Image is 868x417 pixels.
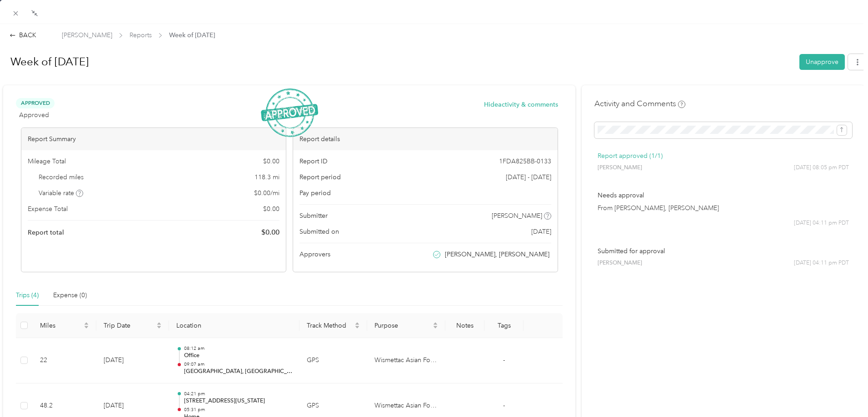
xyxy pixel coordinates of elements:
th: Location [169,313,299,338]
td: Wismettac Asian Foods [367,338,445,383]
span: caret-up [84,321,89,326]
span: 1FDA825BB-0133 [499,157,551,166]
span: [PERSON_NAME] [492,211,542,221]
iframe: Everlance-gr Chat Button Frame [817,366,868,417]
p: Submitted for approval [598,246,849,256]
p: 08:12 am [184,345,292,352]
span: caret-down [156,324,162,330]
td: 22 [33,338,96,383]
p: From [PERSON_NAME], [PERSON_NAME] [598,203,849,213]
span: Report total [28,228,64,237]
p: [STREET_ADDRESS][US_STATE] [184,397,292,405]
div: Expense (0) [53,290,87,300]
span: Report period [299,172,341,182]
span: caret-down [354,324,360,330]
span: $ 0.00 / mi [254,188,279,198]
span: caret-up [156,321,162,326]
td: [DATE] [96,338,170,383]
p: 05:31 pm [184,407,292,413]
th: Trip Date [96,313,170,338]
span: Submitter [299,211,328,221]
div: Trips (4) [16,290,39,300]
h1: Week of September 8 2025 [1,51,793,73]
span: [DATE] - [DATE] [506,172,551,182]
button: Hideactivity & comments [484,100,558,109]
p: 04:21 pm [184,391,292,397]
th: Purpose [367,313,445,338]
span: Trip Date [104,322,155,329]
span: caret-up [433,321,438,326]
p: Report approved (1/1) [598,151,849,161]
span: Submitted on [299,227,339,236]
h4: Activity and Comments [594,98,685,109]
span: Pay period [299,188,331,198]
span: Reports [130,30,152,40]
span: [DATE] 04:11 pm PDT [794,219,849,227]
p: Office [184,352,292,360]
span: [PERSON_NAME], [PERSON_NAME] [445,250,549,259]
div: BACK [10,30,36,40]
span: Expense Total [28,204,68,214]
span: $ 0.00 [263,204,279,214]
span: [DATE] 08:05 pm PDT [794,164,849,172]
th: Notes [445,313,484,338]
span: $ 0.00 [263,157,279,166]
div: Report details [293,128,558,150]
span: Variable rate [39,188,83,198]
span: [PERSON_NAME] [62,30,112,40]
span: caret-down [433,324,438,330]
p: Needs approval [598,191,849,200]
button: Unapprove [799,54,845,70]
span: Week of [DATE] [169,30,215,40]
span: Approved [16,98,55,108]
span: - [503,356,505,364]
p: 09:07 am [184,361,292,368]
span: [DATE] [531,227,551,236]
span: Mileage Total [28,157,66,166]
span: Miles [40,322,82,329]
span: $ 0.00 [261,227,279,238]
span: [PERSON_NAME] [598,164,642,172]
img: ApprovedStamp [261,88,318,137]
span: Approved [19,110,49,120]
div: Close [5,19,27,34]
span: caret-down [84,324,89,330]
span: caret-up [354,321,360,326]
th: Miles [33,313,96,338]
span: - [503,402,505,409]
span: Approvers [299,250,330,259]
span: Track Method [307,322,353,329]
span: Report ID [299,157,328,166]
p: [GEOGRAPHIC_DATA], [GEOGRAPHIC_DATA], [GEOGRAPHIC_DATA] [184,368,292,376]
span: Recorded miles [39,172,84,182]
span: [DATE] 04:11 pm PDT [794,259,849,267]
span: Purpose [374,322,431,329]
span: 118.3 mi [254,172,279,182]
span: [PERSON_NAME] [598,259,642,267]
div: Report Summary [21,128,286,150]
td: GPS [299,338,367,383]
th: Track Method [299,313,367,338]
th: Tags [484,313,524,338]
